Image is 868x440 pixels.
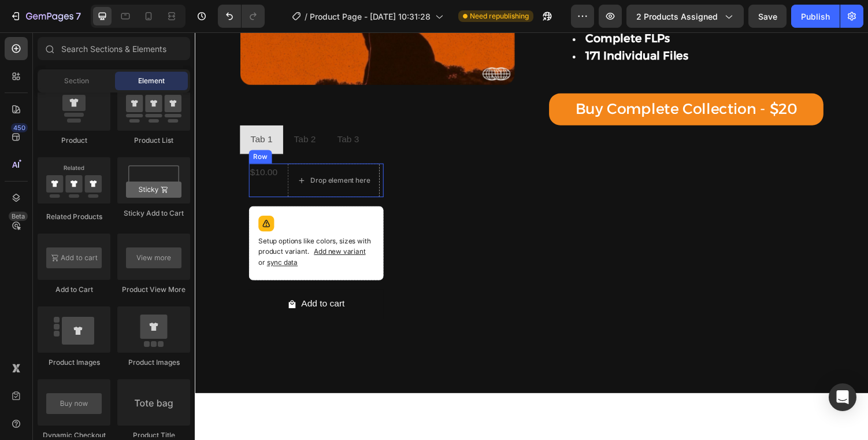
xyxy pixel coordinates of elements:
[402,17,508,31] strong: 171 Individual Files
[791,5,840,28] button: Publish
[76,9,81,23] p: 7
[144,101,170,121] div: Rich Text Editor. Editing area: main
[38,212,110,222] div: Related Products
[109,272,154,289] div: Add to cart
[57,102,80,119] p: Tab 1
[310,10,431,23] span: Product Page - [DATE] 10:31:28
[38,135,110,146] div: Product
[626,5,744,28] button: 2 products assigned
[748,5,787,28] button: Save
[102,102,124,119] p: Tab 2
[829,383,856,411] div: Open Intercom Messenger
[74,233,106,242] span: sync data
[9,212,28,221] div: Beta
[305,10,307,23] span: /
[636,10,718,23] span: 2 products assigned
[138,76,165,86] span: Element
[117,135,190,146] div: Product List
[117,208,190,219] div: Sticky Add to Cart
[38,357,110,368] div: Product Images
[117,357,190,368] div: Product Images
[123,221,176,230] span: Add new variant
[11,123,28,132] div: 450
[64,76,89,86] span: Section
[55,135,86,154] div: $10.00
[365,63,647,97] button: Buy Complete Collection - $20
[218,5,265,28] div: Undo/Redo
[5,5,86,28] button: 7
[119,148,180,157] div: Drop element here
[58,123,77,134] div: Row
[38,284,110,295] div: Add to Cart
[38,37,190,60] input: Search Sections & Elements
[195,32,868,440] iframe: Design area
[392,70,620,90] div: Buy Complete Collection - $20
[100,101,126,121] div: Rich Text Editor. Editing area: main
[146,102,169,119] p: Tab 3
[470,11,529,21] span: Need republishing
[55,265,194,295] button: Add to cart
[801,10,830,23] div: Publish
[117,284,190,295] div: Product View More
[55,101,81,121] div: Rich Text Editor. Editing area: main
[758,12,777,21] span: Save
[65,210,184,243] p: Setup options like colors, sizes with product variant.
